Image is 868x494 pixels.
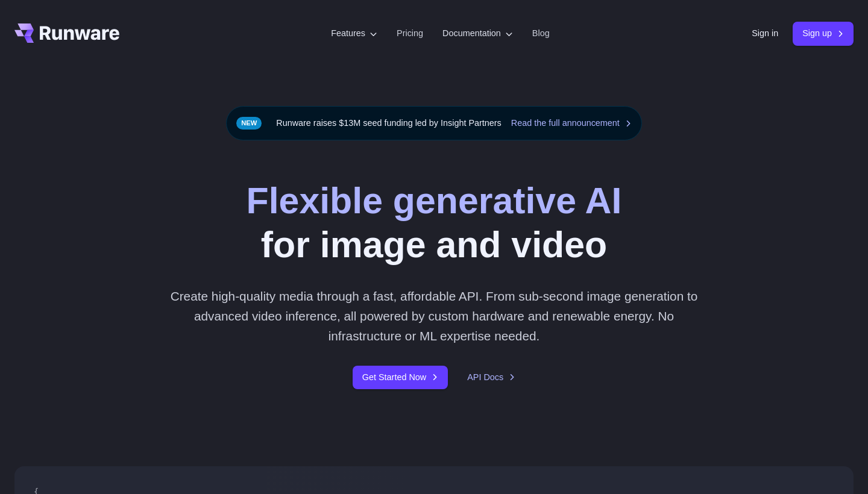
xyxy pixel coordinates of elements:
a: API Docs [467,370,515,384]
a: Sign in [752,27,778,40]
a: Read the full announcement [511,116,632,130]
a: Go to / [14,23,119,43]
div: Runware raises $13M seed funding led by Insight Partners [226,106,642,140]
p: Create high-quality media through a fast, affordable API. From sub-second image generation to adv... [166,286,703,346]
a: Sign up [793,22,854,45]
a: Blog [532,27,550,40]
label: Documentation [442,27,513,40]
strong: Flexible generative AI [247,180,622,221]
a: Pricing [397,27,423,40]
a: Get Started Now [353,366,448,389]
label: Features [331,27,377,40]
h1: for image and video [247,179,622,267]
